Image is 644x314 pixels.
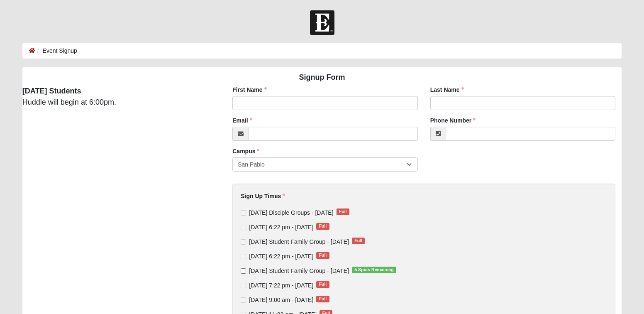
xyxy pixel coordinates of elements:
label: Campus [232,147,259,155]
li: Event Signup [35,47,77,55]
span: Full [337,209,349,215]
input: [DATE] Student Family Group - [DATE]Full [241,239,246,245]
span: Full [316,281,329,288]
span: Full [316,296,329,302]
span: Full [316,252,329,259]
input: [DATE] 6:22 pm - [DATE]Full [241,254,246,259]
input: [DATE] Disciple Groups - [DATE]Full [241,210,246,216]
span: [DATE] 6:22 pm - [DATE] [249,253,313,260]
input: [DATE] 9:00 am - [DATE]Full [241,297,246,303]
span: Full [352,238,365,244]
label: Sign Up Times [241,192,285,200]
label: Phone Number [430,116,476,125]
input: [DATE] 7:22 pm - [DATE]Full [241,283,246,288]
span: [DATE] Disciple Groups - [DATE] [249,209,333,216]
h4: Signup Form [22,73,622,82]
input: [DATE] 6:22 pm - [DATE]Full [241,225,246,230]
label: First Name [232,86,266,94]
span: [DATE] Student Family Group - [DATE] [249,267,349,274]
input: [DATE] Student Family Group - [DATE]5 Spots Remaining [241,268,246,274]
label: Email [232,116,252,125]
strong: [DATE] Students [22,87,81,95]
div: Huddle will begin at 6:00pm. [16,86,220,108]
span: 5 Spots Remaining [352,267,396,273]
span: [DATE] 7:22 pm - [DATE] [249,282,313,289]
span: [DATE] Student Family Group - [DATE] [249,238,349,245]
span: [DATE] 6:22 pm - [DATE] [249,224,313,231]
span: Full [316,223,329,230]
span: [DATE] 9:00 am - [DATE] [249,297,313,303]
img: Church of Eleven22 Logo [310,10,334,35]
label: Last Name [430,86,464,94]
